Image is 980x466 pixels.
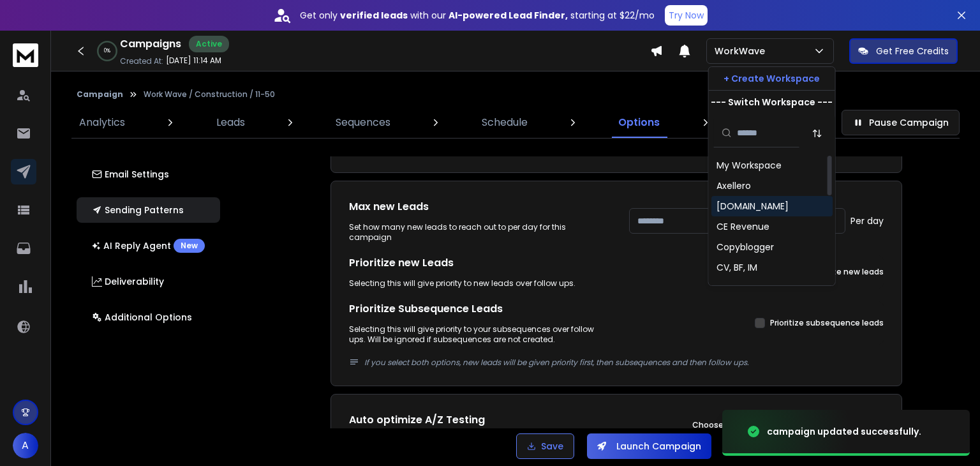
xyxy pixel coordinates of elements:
[716,282,757,294] div: Cynethiq
[767,425,921,438] div: campaign updated successfully.
[189,36,229,52] div: Active
[716,220,769,233] div: CE Revenue
[77,233,220,259] button: AI Reply AgentNew
[174,239,205,253] div: New
[77,197,220,223] button: Sending Patterns
[516,433,574,459] button: Save
[349,255,604,271] h1: Prioritize new Leads
[92,168,169,181] p: Email Settings
[716,200,789,213] div: [DOMAIN_NAME]
[77,304,220,330] button: Additional Options
[77,269,220,294] button: Deliverability
[349,301,604,317] h1: Prioritize Subsequence Leads
[13,433,38,458] button: A
[92,275,164,288] p: Deliverability
[808,267,884,277] label: Prioritize new leads
[216,115,245,130] p: Leads
[340,9,408,22] strong: verified leads
[449,9,568,22] strong: AI-powered Lead Finder,
[92,204,184,216] p: Sending Patterns
[715,45,770,57] p: WorkWave
[876,45,949,57] p: Get Free Credits
[724,72,820,85] p: + Create Workspace
[587,433,711,459] button: Launch Campaign
[692,420,784,430] label: Choose winning metric
[13,43,38,67] img: logo
[349,412,604,428] h1: Auto optimize A/Z Testing
[482,115,528,130] p: Schedule
[842,110,960,135] button: Pause Campaign
[92,311,192,324] p: Additional Options
[120,56,163,66] p: Created At:
[665,5,708,26] button: Try Now
[611,107,667,138] a: Options
[850,214,884,227] p: Per day
[349,199,604,214] h1: Max new Leads
[709,67,835,90] button: + Create Workspace
[770,318,884,328] label: Prioritize subsequence leads
[364,357,884,368] p: If you select both options, new leads will be given priority first, then subsequences and then fo...
[71,107,133,138] a: Analytics
[144,89,275,100] p: Work Wave / Construction / 11-50
[77,89,123,100] button: Campaign
[716,241,774,253] div: Copyblogger
[669,9,704,22] p: Try Now
[328,107,398,138] a: Sequences
[849,38,958,64] button: Get Free Credits
[716,261,757,274] div: CV, BF, IM
[805,121,830,146] button: Sort by Sort A-Z
[120,36,181,52] h1: Campaigns
[209,107,253,138] a: Leads
[711,96,833,109] p: --- Switch Workspace ---
[716,179,751,192] div: Axellero
[336,115,390,130] p: Sequences
[716,159,782,172] div: My Workspace
[300,9,655,22] p: Get only with our starting at $22/mo
[79,115,125,130] p: Analytics
[618,115,660,130] p: Options
[92,239,205,253] p: AI Reply Agent
[104,47,110,55] p: 0 %
[474,107,535,138] a: Schedule
[349,324,604,345] div: Selecting this will give priority to your subsequences over follow ups. Will be ignored if subseq...
[166,56,221,66] p: [DATE] 11:14 AM
[349,222,604,243] div: Set how many new leads to reach out to per day for this campaign
[77,162,220,187] button: Email Settings
[349,278,604,289] div: Selecting this will give priority to new leads over follow ups.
